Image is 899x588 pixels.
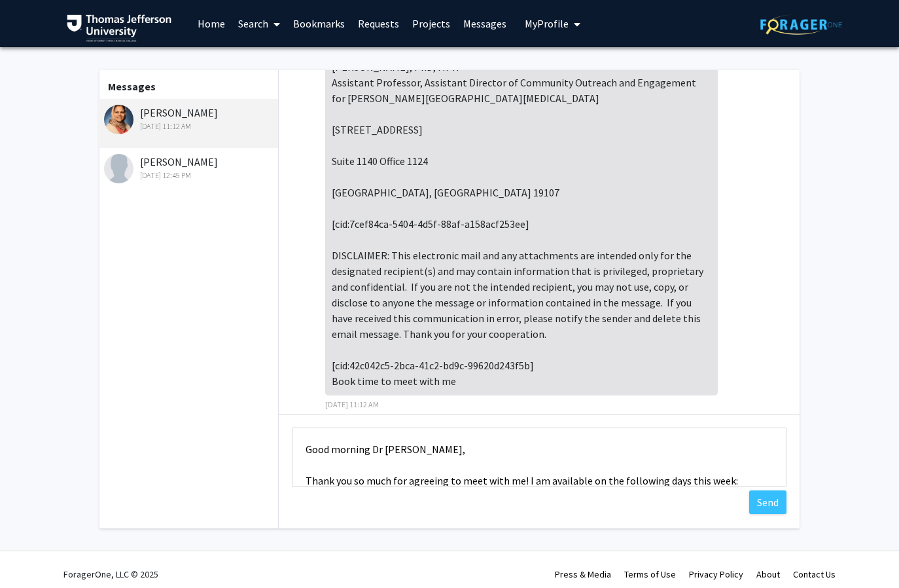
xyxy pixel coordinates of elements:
a: Contact Us [793,568,836,580]
img: Thomas Jefferson University Logo [67,14,171,42]
a: Bookmarks [287,1,351,46]
div: [DATE] 11:12 AM [104,120,275,132]
button: Send [749,490,786,514]
a: Projects [406,1,457,46]
div: [DATE] 12:45 PM [104,170,275,181]
a: Press & Media [555,568,611,580]
img: Fan Lee [104,154,133,183]
img: Munjireen Sifat [104,105,133,134]
a: Requests [351,1,406,46]
a: Messages [457,1,513,46]
a: Privacy Policy [689,568,743,580]
a: Terms of Use [624,568,676,580]
div: [PERSON_NAME] [104,105,275,132]
iframe: Chat [10,529,56,578]
a: Home [191,1,232,46]
a: Search [232,1,287,46]
span: [DATE] 11:12 AM [325,399,379,409]
a: About [756,568,780,580]
textarea: Message [292,428,786,487]
div: [PERSON_NAME] [104,154,275,181]
b: Messages [108,80,156,93]
span: My Profile [525,17,569,30]
img: ForagerOne Logo [760,14,842,35]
